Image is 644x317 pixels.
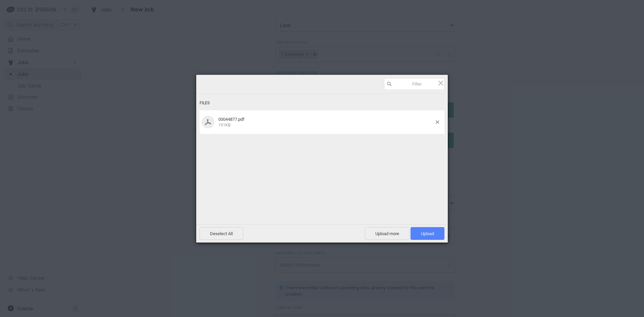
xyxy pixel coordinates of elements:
input: Filter [384,78,444,90]
span: Click here or hit ESC to close picker [437,79,444,87]
div: Files [200,97,444,109]
span: Upload [421,231,434,236]
span: 00044877.pdf [218,117,245,122]
span: 191KB [218,123,230,127]
span: Upload more [365,227,410,240]
span: Deselect All [200,227,243,240]
div: 00044877.pdf [216,117,436,128]
span: Upload [411,227,444,240]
